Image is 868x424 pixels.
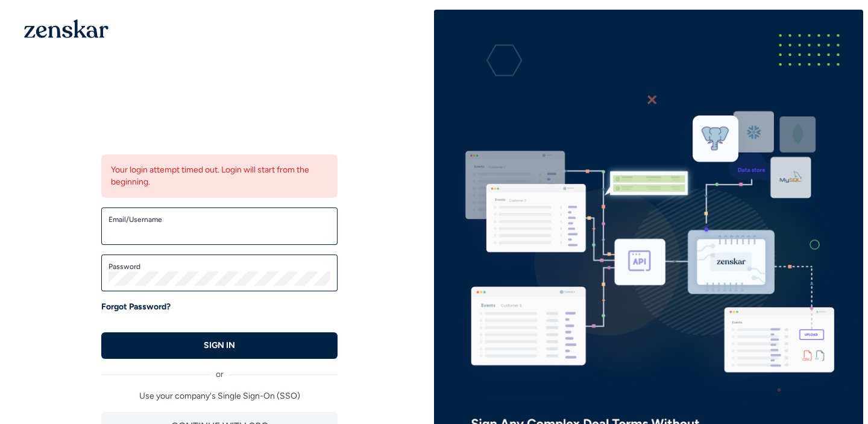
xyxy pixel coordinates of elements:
[108,262,330,271] label: Password
[101,390,338,402] p: Use your company's Single Sign-On (SSO)
[108,215,330,224] label: Email/Username
[101,154,338,198] div: Your login attempt timed out. Login will start from the beginning.
[101,332,338,359] button: SIGN IN
[101,359,338,381] div: or
[24,19,108,38] img: 1OGAJ2xQqyY4LXKgY66KYq0eOWRCkrZdAb3gUhuVAqdWPZE9SRJmCz+oDMSn4zDLXe31Ii730ItAGKgCKgCCgCikA4Av8PJUP...
[204,340,235,352] p: SIGN IN
[101,301,171,313] a: Forgot Password?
